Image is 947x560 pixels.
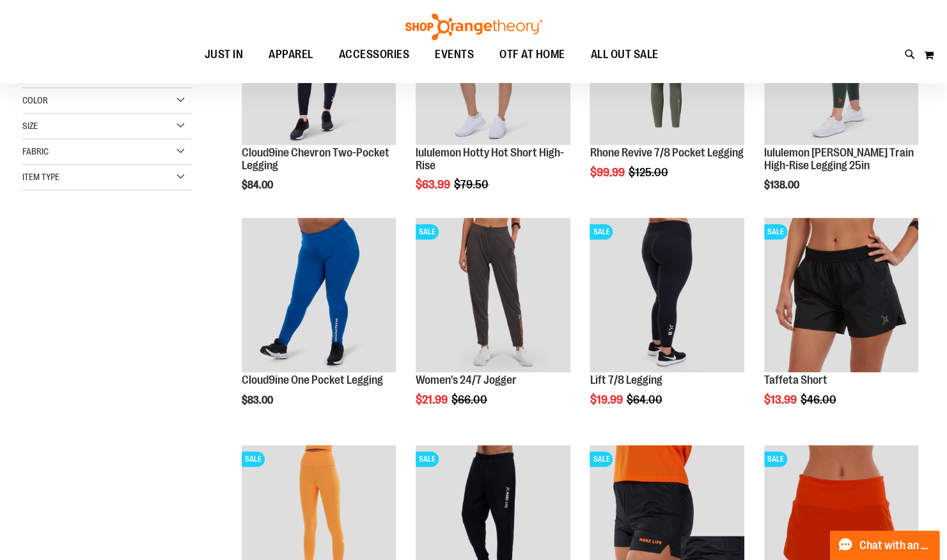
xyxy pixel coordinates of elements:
span: ACCESSORIES [339,40,410,69]
button: Chat with an Expert [830,531,940,560]
span: SALE [590,451,613,467]
img: 2024 October Lift 7/8 Legging [590,218,744,372]
span: $64.00 [626,393,664,406]
a: Cloud9ine Chevron Two-Pocket Legging [242,146,389,172]
span: Chat with an Expert [859,540,932,552]
span: Item Type [22,172,59,182]
a: Lift 7/8 Legging [590,374,662,386]
img: Main Image of Taffeta Short [764,218,918,372]
a: Rhone Revive 7/8 Pocket Legging [590,146,743,159]
img: Product image for 24/7 Jogger [416,218,570,372]
span: $125.00 [628,166,669,179]
span: $19.99 [590,393,624,406]
span: $84.00 [242,179,275,191]
span: $83.00 [242,395,275,406]
span: $99.99 [590,166,626,179]
span: $21.99 [416,393,450,406]
span: SALE [242,451,265,467]
a: lululemon Hotty Hot Short High-Rise [416,146,564,172]
div: product [409,211,576,438]
span: Fabric [22,146,49,156]
img: Shop Orangetheory [403,13,544,40]
span: ALL OUT SALE [591,40,659,69]
a: Cloud9ine One Pocket Legging [242,218,396,374]
a: Cloud9ine One Pocket Legging [242,374,383,386]
a: Main Image of Taffeta ShortSALE [764,218,918,374]
span: APPAREL [269,40,313,69]
span: SALE [764,451,787,467]
span: SALE [416,451,439,467]
span: Size [22,121,38,131]
span: EVENTS [435,40,474,69]
a: Women's 24/7 Jogger [416,374,517,386]
span: OTF AT HOME [499,40,565,69]
span: JUST IN [205,40,244,69]
span: $46.00 [801,393,838,406]
span: SALE [416,224,439,239]
div: product [583,211,750,438]
span: Color [22,95,48,105]
a: lululemon [PERSON_NAME] Train High-Rise Legging 25in [764,146,914,172]
span: SALE [764,224,787,239]
a: Taffeta Short [764,374,827,386]
div: product [758,211,925,438]
span: $13.99 [764,393,799,406]
span: SALE [590,224,613,239]
span: $66.00 [451,393,489,406]
div: product [235,211,402,438]
span: $138.00 [764,179,801,191]
a: Product image for 24/7 JoggerSALE [416,218,570,374]
a: 2024 October Lift 7/8 LeggingSALE [590,218,744,374]
span: $63.99 [416,178,452,191]
img: Cloud9ine One Pocket Legging [242,218,396,372]
span: $79.50 [454,178,490,191]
